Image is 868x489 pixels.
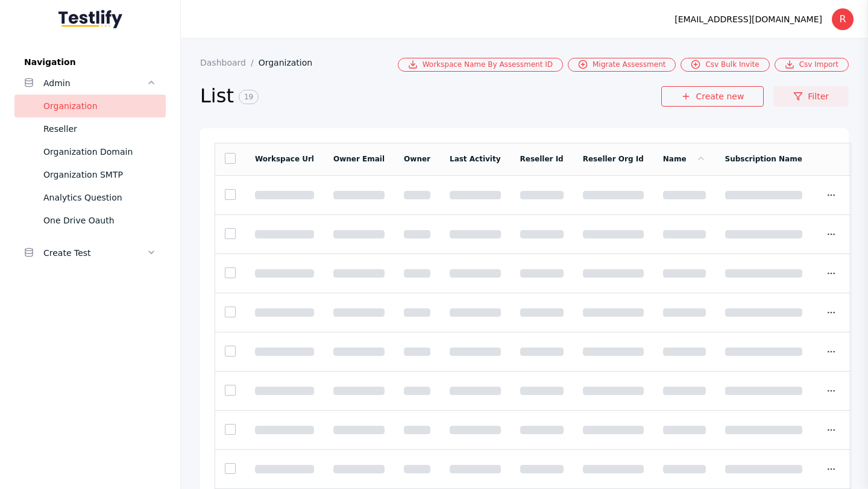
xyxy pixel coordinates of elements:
a: Subscription Name [725,155,802,163]
a: Organization SMTP [14,163,166,186]
a: Name [663,155,706,163]
div: One Drive Oauth [43,213,156,228]
div: Reseller [43,122,156,136]
div: Analytics Question [43,190,156,205]
a: Workspace Name By Assessment ID [398,58,563,72]
td: Owner [394,143,440,175]
a: Migrate Assessment [568,58,676,72]
td: Last Activity [440,143,511,175]
img: Testlify - Backoffice [58,10,122,28]
a: Organization [14,95,166,117]
div: [EMAIL_ADDRESS][DOMAIN_NAME] [675,12,822,26]
a: Csv Bulk Invite [681,58,769,72]
h2: List [200,84,661,109]
a: One Drive Oauth [14,209,166,232]
a: Analytics Question [14,186,166,209]
div: Organization SMTP [43,167,156,182]
a: Create new [661,86,764,107]
a: Csv Import [775,58,849,72]
a: Dashboard [200,58,259,67]
a: Organization Domain [14,140,166,163]
div: Create Test [43,246,146,260]
label: Navigation [14,57,166,67]
a: Workspace Url [255,155,314,163]
div: Admin [43,76,146,90]
div: Organization [43,99,156,113]
a: Filter [773,86,849,107]
a: Organization [259,58,322,67]
div: R [832,8,854,30]
div: Organization Domain [43,145,156,159]
td: Owner Email [324,143,394,175]
a: Reseller [14,117,166,140]
a: Reseller Id [520,155,564,163]
span: 19 [239,90,259,104]
a: Reseller Org Id [583,155,644,163]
